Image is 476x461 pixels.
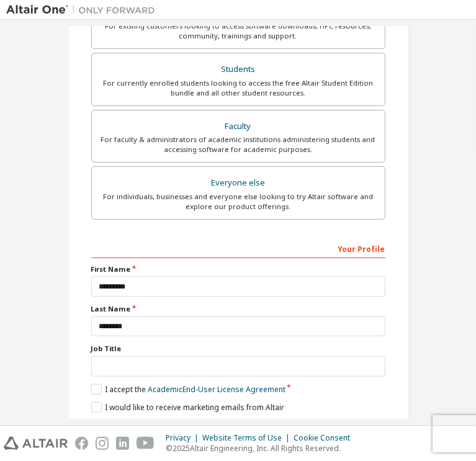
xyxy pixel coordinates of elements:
label: Last Name [91,304,385,314]
div: For faculty & administrators of academic institutions administering students and accessing softwa... [99,135,377,154]
div: Website Terms of Use [202,433,294,443]
img: altair_logo.svg [4,437,68,450]
div: Faculty [99,118,377,135]
div: For currently enrolled students looking to access the free Altair Student Edition bundle and all ... [99,78,377,98]
div: For individuals, businesses and everyone else looking to try Altair software and explore our prod... [99,192,377,212]
div: Everyone else [99,174,377,192]
div: Cookie Consent [294,433,357,443]
p: © 2025 Altair Engineering, Inc. All Rights Reserved. [166,443,357,454]
a: Academic End-User License Agreement [148,384,285,395]
img: facebook.svg [75,437,88,450]
img: instagram.svg [96,437,109,450]
img: linkedin.svg [116,437,129,450]
div: Your Profile [91,238,385,258]
div: Privacy [166,433,202,443]
label: First Name [91,264,385,274]
label: Job Title [91,344,385,354]
img: Altair One [6,4,161,16]
div: For existing customers looking to access software downloads, HPC resources, community, trainings ... [99,21,377,41]
label: I would like to receive marketing emails from Altair [91,402,284,413]
div: Students [99,61,377,78]
label: I accept the [91,384,285,395]
img: youtube.svg [137,437,155,450]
